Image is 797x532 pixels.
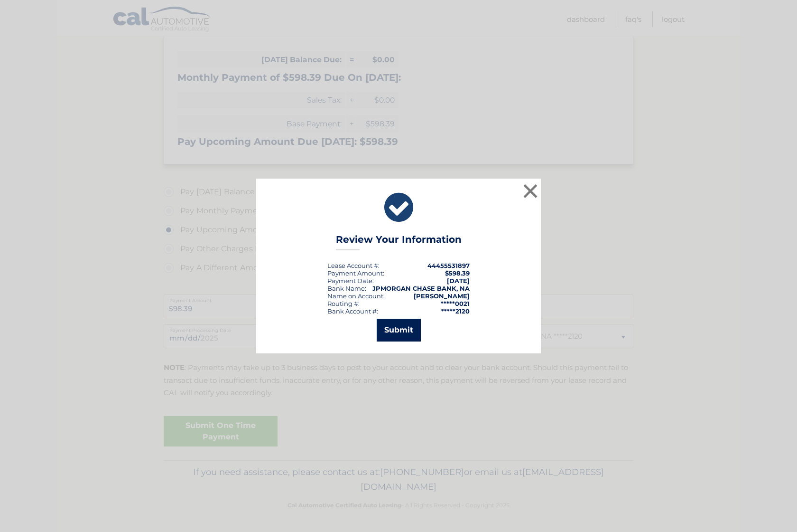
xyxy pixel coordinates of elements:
div: : [327,277,374,285]
strong: JPMORGAN CHASE BANK, NA [372,285,470,292]
button: Submit [377,319,421,342]
div: Lease Account #: [327,262,380,269]
div: Name on Account: [327,292,385,300]
div: Bank Name: [327,285,366,292]
strong: 44455531897 [427,262,470,269]
span: Payment Date [327,277,372,285]
div: Payment Amount: [327,269,384,277]
strong: [PERSON_NAME] [414,292,470,300]
div: Bank Account #: [327,307,378,315]
div: Routing #: [327,300,360,307]
span: [DATE] [447,277,470,285]
span: $598.39 [445,269,470,277]
h3: Review Your Information [336,234,462,250]
button: × [521,181,540,200]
